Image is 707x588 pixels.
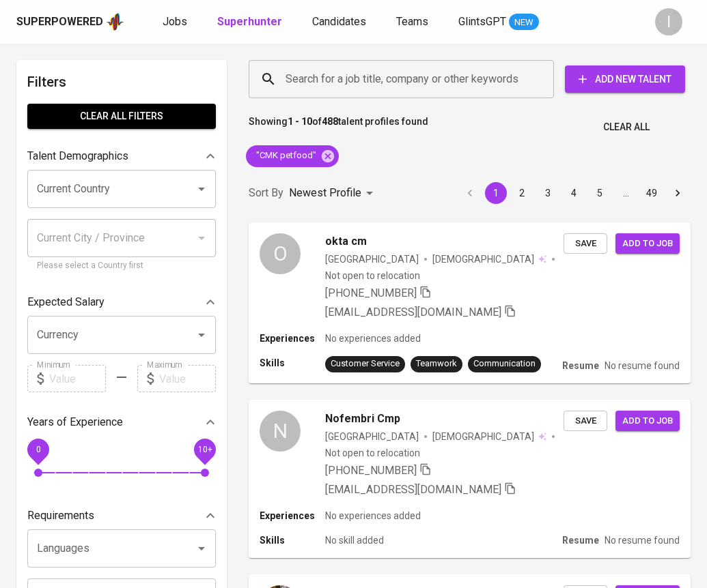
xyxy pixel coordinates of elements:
span: [EMAIL_ADDRESS][DOMAIN_NAME] [325,483,501,496]
p: No skill added [325,533,384,547]
span: Candidates [312,15,366,28]
span: Save [570,413,600,429]
div: Requirements [27,502,216,529]
span: okta cm [325,233,367,250]
p: Not open to relocation [325,446,420,460]
p: No resume found [605,359,680,372]
a: Candidates [312,14,369,31]
button: Clear All filters [27,104,216,129]
span: Jobs [163,15,187,28]
img: app logo [106,12,124,32]
p: Skills [260,356,325,370]
a: Teams [396,14,431,31]
p: Newest Profile [289,185,361,201]
h6: Filters [27,71,216,93]
a: Superhunter [217,14,285,31]
b: Superhunter [217,15,282,28]
span: Add to job [622,413,673,429]
div: O [260,233,301,274]
span: Teams [396,15,428,28]
p: Showing of talent profiles found [249,115,428,140]
div: Expected Salary [27,289,216,316]
button: Add to job [615,411,680,432]
button: Go to next page [667,182,689,204]
span: Clear All filters [38,108,205,125]
span: [EMAIL_ADDRESS][DOMAIN_NAME] [325,306,501,319]
span: "CMK petfood" [246,149,324,162]
p: Requirements [27,508,94,524]
p: Expected Salary [27,294,105,310]
b: 1 - 10 [288,116,312,127]
p: Talent Demographics [27,148,128,164]
div: "CMK petfood" [246,145,339,167]
p: Years of Experience [27,414,123,430]
button: Save [564,233,607,254]
div: … [615,186,637,200]
div: Customer Service [331,357,400,370]
button: Add New Talent [565,65,685,93]
div: Years of Experience [27,409,216,436]
p: No experiences added [325,332,421,345]
div: N [260,411,301,452]
span: [PHONE_NUMBER] [325,286,417,299]
span: GlintsGPT [458,15,506,28]
button: Open [192,539,211,558]
span: Add New Talent [576,71,674,88]
div: Superpowered [16,14,103,30]
a: Jobs [163,14,190,31]
span: [DEMOGRAPHIC_DATA] [432,252,536,266]
p: No resume found [605,533,680,547]
div: Communication [473,357,536,370]
p: Please select a Country first [37,259,206,273]
span: [DEMOGRAPHIC_DATA] [432,430,536,443]
nav: pagination navigation [457,182,691,204]
div: Newest Profile [289,181,378,206]
input: Value [49,365,106,392]
button: page 1 [485,182,507,204]
span: Nofembri Cmp [325,411,400,427]
p: Resume [562,359,599,372]
p: Not open to relocation [325,269,420,282]
button: Go to page 49 [641,182,663,204]
span: [PHONE_NUMBER] [325,464,417,477]
p: Sort By [249,185,283,201]
span: NEW [509,16,539,29]
button: Go to page 3 [537,182,559,204]
p: Experiences [260,509,325,523]
a: Ookta cm[GEOGRAPHIC_DATA][DEMOGRAPHIC_DATA] Not open to relocation[PHONE_NUMBER] [EMAIL_ADDRESS][... [249,222,691,383]
button: Go to page 2 [511,182,533,204]
span: 10+ [197,445,212,454]
button: Go to page 5 [589,182,611,204]
div: Talent Demographics [27,143,216,170]
span: 0 [36,445,40,454]
div: [GEOGRAPHIC_DATA] [325,252,419,266]
a: Superpoweredapp logo [16,12,124,32]
div: [GEOGRAPHIC_DATA] [325,430,419,443]
b: 488 [322,116,338,127]
input: Value [159,365,216,392]
button: Go to page 4 [563,182,585,204]
button: Clear All [598,115,655,140]
span: Add to job [622,236,673,252]
a: NNofembri Cmp[GEOGRAPHIC_DATA][DEMOGRAPHIC_DATA] Not open to relocation[PHONE_NUMBER] [EMAIL_ADDR... [249,400,691,558]
span: Clear All [603,119,650,136]
p: No experiences added [325,509,421,523]
button: Add to job [615,233,680,254]
p: Experiences [260,332,325,345]
button: Open [192,179,211,199]
div: I [655,8,682,35]
p: Resume [562,533,599,547]
p: Skills [260,533,325,547]
button: Save [564,411,607,432]
span: Save [570,236,600,252]
a: GlintsGPT NEW [458,14,539,31]
div: Teamwork [416,357,457,370]
button: Open [192,325,211,344]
